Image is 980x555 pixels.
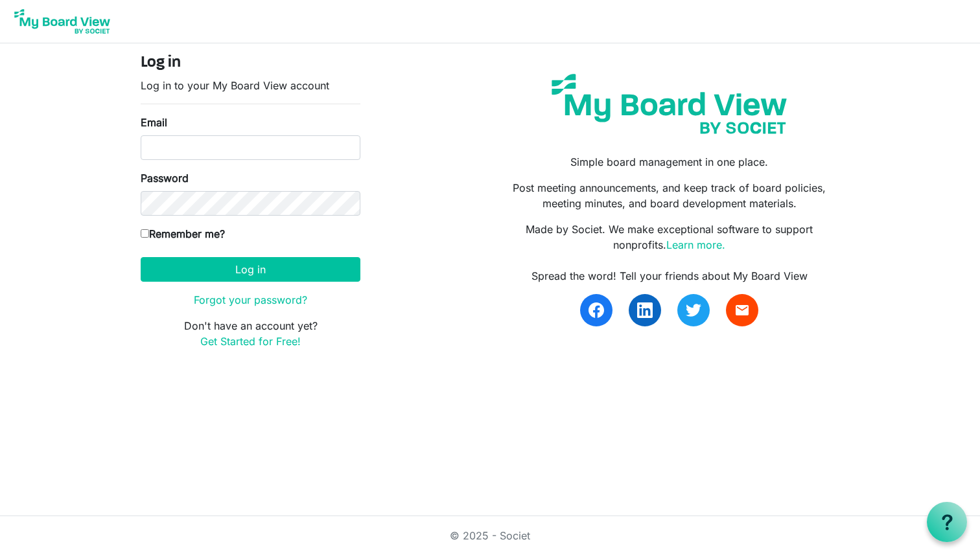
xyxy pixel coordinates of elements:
button: Log in [141,257,360,282]
img: linkedin.svg [637,302,653,318]
p: Log in to your My Board View account [141,78,360,93]
div: Spread the word! Tell your friends about My Board View [500,268,839,284]
a: Forgot your password? [194,293,307,306]
p: Post meeting announcements, and keep track of board policies, meeting minutes, and board developm... [500,180,839,211]
p: Don't have an account yet? [141,318,360,349]
p: Simple board management in one place. [500,154,839,170]
img: facebook.svg [589,302,604,318]
h4: Log in [141,54,360,73]
p: Made by Societ. We make exceptional software to support nonprofits. [500,221,839,253]
a: Get Started for Free! [200,335,301,348]
img: my-board-view-societ.svg [542,64,797,144]
a: email [726,294,758,326]
input: Remember me? [141,229,149,238]
label: Email [141,115,167,130]
img: twitter.svg [686,302,701,318]
label: Password [141,170,189,186]
a: Learn more. [666,238,725,251]
label: Remember me? [141,226,225,242]
img: My Board View Logo [10,5,114,38]
a: © 2025 - Societ [450,529,530,542]
span: email [734,302,750,318]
